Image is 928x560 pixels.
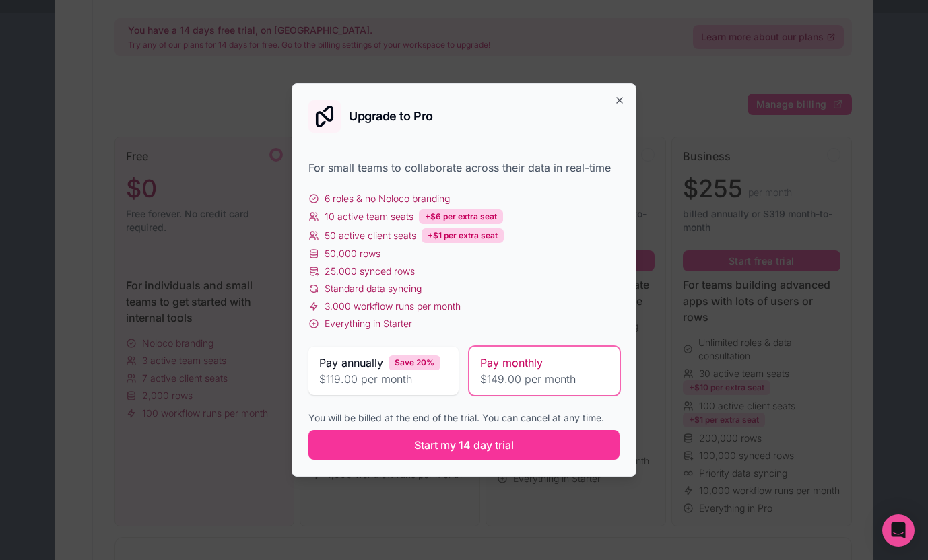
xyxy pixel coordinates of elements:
span: 6 roles & no Noloco branding [325,192,450,205]
span: 10 active team seats [325,210,413,223]
div: Save 20% [389,355,440,370]
button: Close [614,95,625,106]
span: $119.00 per month [319,371,448,387]
span: 50 active client seats [325,229,416,242]
button: Start my 14 day trial [308,430,620,460]
span: Start my 14 day trial [414,437,514,453]
span: Pay annually [319,355,383,371]
div: You will be billed at the end of the trial. You can cancel at any time. [308,411,620,425]
div: +$6 per extra seat [419,209,503,224]
div: +$1 per extra seat [422,228,504,243]
span: 25,000 synced rows [325,265,415,278]
span: Pay monthly [480,355,543,371]
span: 50,000 rows [325,247,380,260]
div: For small teams to collaborate across their data in real-time [308,160,620,176]
span: Everything in Starter [325,317,412,330]
span: Standard data syncing [325,282,422,295]
span: 3,000 workflow runs per month [325,300,461,313]
span: $149.00 per month [480,371,609,387]
h2: Upgrade to Pro [349,110,433,123]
